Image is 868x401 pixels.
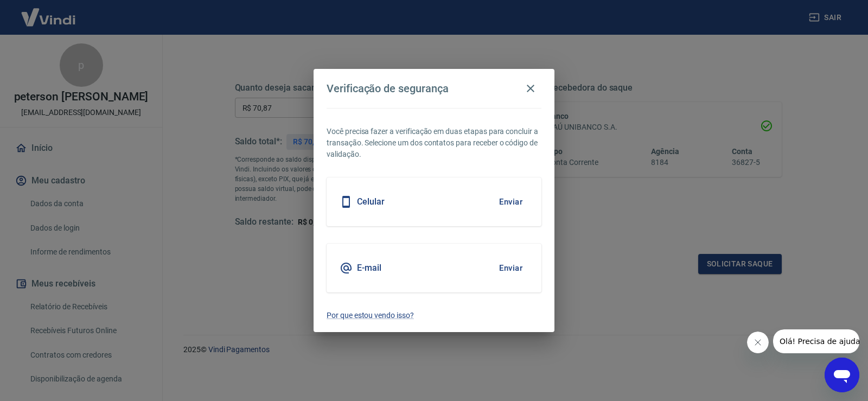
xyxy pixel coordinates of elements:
iframe: Botão para abrir a janela de mensagens [825,358,859,392]
p: Você precisa fazer a verificação em duas etapas para concluir a transação. Selecione um dos conta... [327,126,541,160]
button: Enviar [493,257,528,279]
h5: Celular [357,196,385,207]
iframe: Mensagem da empresa [773,329,859,353]
button: Enviar [493,190,528,213]
span: Olá! Precisa de ajuda? [7,8,91,16]
h4: Verificação de segurança [327,82,449,95]
h5: E-mail [357,263,381,273]
iframe: Fechar mensagem [747,332,769,353]
a: Por que estou vendo isso? [327,310,541,321]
